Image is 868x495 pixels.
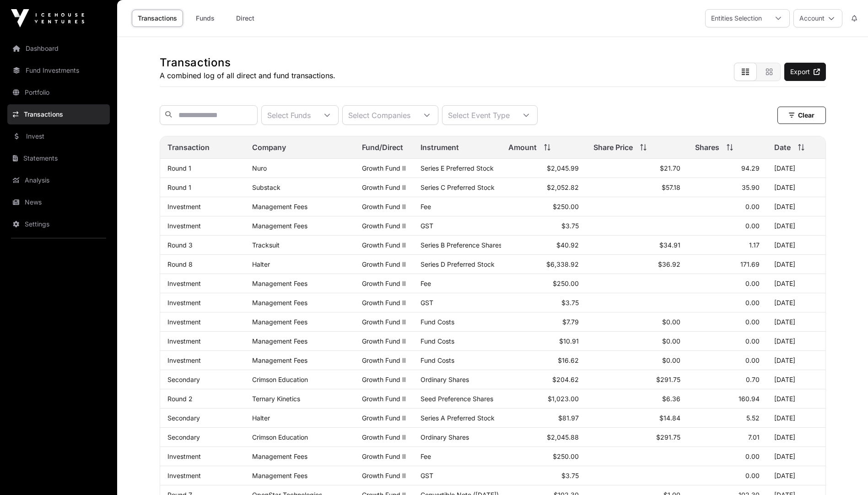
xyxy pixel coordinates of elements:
a: Growth Fund II [362,414,406,422]
td: [DATE] [767,351,825,370]
p: Management Fees [252,356,347,364]
a: Growth Fund II [362,433,406,441]
span: GST [421,299,433,307]
span: Ordinary Shares [421,376,469,383]
div: Select Event Type [442,106,515,124]
a: Dashboard [7,38,110,59]
a: Funds [187,10,223,27]
a: Secondary [167,376,200,383]
td: $10.91 [501,332,586,351]
td: $16.62 [501,351,586,370]
td: $6,338.92 [501,255,586,274]
td: [DATE] [767,389,825,409]
span: Company [252,142,286,153]
span: Series A Preferred Stock [421,414,495,422]
span: Instrument [421,142,459,153]
td: $1,023.00 [501,389,586,409]
a: Growth Fund II [362,395,406,403]
td: [DATE] [767,447,825,466]
td: [DATE] [767,312,825,332]
p: Management Fees [252,203,347,210]
span: Fee [421,280,431,287]
td: [DATE] [767,466,825,485]
a: Growth Fund II [362,452,406,460]
span: Ordinary Shares [421,433,469,441]
span: 5.52 [746,414,760,422]
td: $204.62 [501,370,586,389]
a: Investment [167,472,201,479]
div: Entities Selection [706,10,767,27]
a: Investment [167,318,201,326]
span: Seed Preference Shares [421,395,493,403]
span: 160.94 [739,395,760,403]
p: Management Fees [252,318,347,326]
a: Investment [167,203,201,210]
img: Icehouse Ventures Logo [11,9,84,27]
td: $3.75 [501,293,586,312]
span: $6.36 [662,395,680,403]
td: $250.00 [501,447,586,466]
td: $2,045.88 [501,428,586,447]
span: Fund Costs [421,318,454,326]
a: Growth Fund II [362,260,406,268]
a: Crimson Education [252,433,308,441]
a: Round 2 [167,395,193,403]
a: Fund Investments [7,60,110,81]
td: [DATE] [767,236,825,255]
a: Analysis [7,170,110,190]
td: [DATE] [767,332,825,351]
span: 1.17 [749,241,760,249]
span: 0.00 [745,280,760,287]
p: A combined log of all direct and fund transactions. [160,70,335,81]
a: Growth Fund II [362,376,406,383]
span: Series D Preferred Stock [421,260,495,268]
span: $57.18 [662,183,680,191]
span: $21.70 [660,164,680,172]
td: [DATE] [767,255,825,274]
h1: Transactions [160,55,335,70]
p: Management Fees [252,280,347,287]
span: $291.75 [656,433,680,441]
td: [DATE] [767,216,825,236]
span: Series E Preferred Stock [421,164,494,172]
span: 7.01 [748,433,760,441]
a: Investment [167,299,201,307]
span: 0.00 [745,472,760,479]
a: Halter [252,414,270,422]
a: Secondary [167,414,200,422]
span: GST [421,472,433,479]
span: Fund Costs [421,356,454,364]
a: Growth Fund II [362,337,406,345]
a: Growth Fund II [362,241,406,249]
a: Investment [167,222,201,230]
span: Series B Preference Shares [421,241,502,249]
span: 0.00 [745,452,760,460]
td: $3.75 [501,216,586,236]
span: Shares [695,142,719,153]
span: Fund Costs [421,337,454,345]
a: Growth Fund II [362,472,406,479]
a: Crimson Education [252,376,308,383]
a: Growth Fund II [362,299,406,307]
a: Halter [252,260,270,268]
a: Growth Fund II [362,318,406,326]
td: [DATE] [767,159,825,178]
span: 171.69 [740,260,760,268]
p: Management Fees [252,452,347,460]
a: Ternary Kinetics [252,395,300,403]
div: Chat Widget [822,451,868,495]
a: Portfolio [7,82,110,102]
a: Growth Fund II [362,164,406,172]
p: Management Fees [252,337,347,345]
a: Investment [167,337,201,345]
span: $34.91 [659,241,680,249]
span: Date [774,142,791,153]
span: Fund/Direct [362,142,403,153]
a: Investment [167,356,201,364]
span: 0.00 [745,318,760,326]
a: Export [784,63,826,81]
span: Amount [508,142,537,153]
span: 0.00 [745,356,760,364]
a: Direct [227,10,264,27]
a: News [7,192,110,212]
